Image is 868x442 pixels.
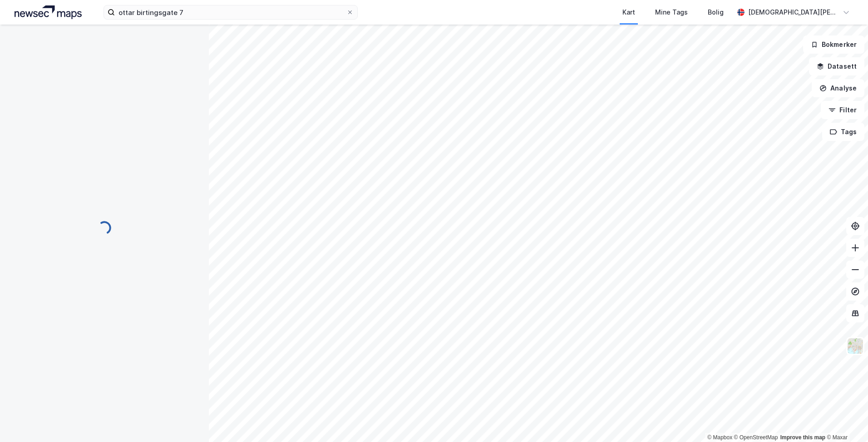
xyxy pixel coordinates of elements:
div: Bolig [708,7,724,18]
button: Bokmerker [803,35,864,54]
div: Kart [622,7,635,18]
img: logo.a4113a55bc3d86da70a041830d287a7e.svg [15,5,82,19]
iframe: Chat Widget [823,398,868,442]
img: spinner.a6d8c91a73a9ac5275cf975e30b51cfb.svg [97,221,112,235]
button: Filter [821,101,864,119]
div: Mine Tags [655,7,688,18]
button: Tags [822,123,864,141]
a: OpenStreetMap [734,434,778,441]
button: Analyse [812,79,864,97]
a: Improve this map [780,434,825,441]
div: Kontrollprogram for chat [823,398,868,442]
div: [DEMOGRAPHIC_DATA][PERSON_NAME] [748,7,839,18]
input: Søk på adresse, matrikkel, gårdeiere, leietakere eller personer [115,5,346,19]
img: Z [847,337,864,355]
a: Mapbox [707,434,732,441]
button: Datasett [809,57,864,75]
